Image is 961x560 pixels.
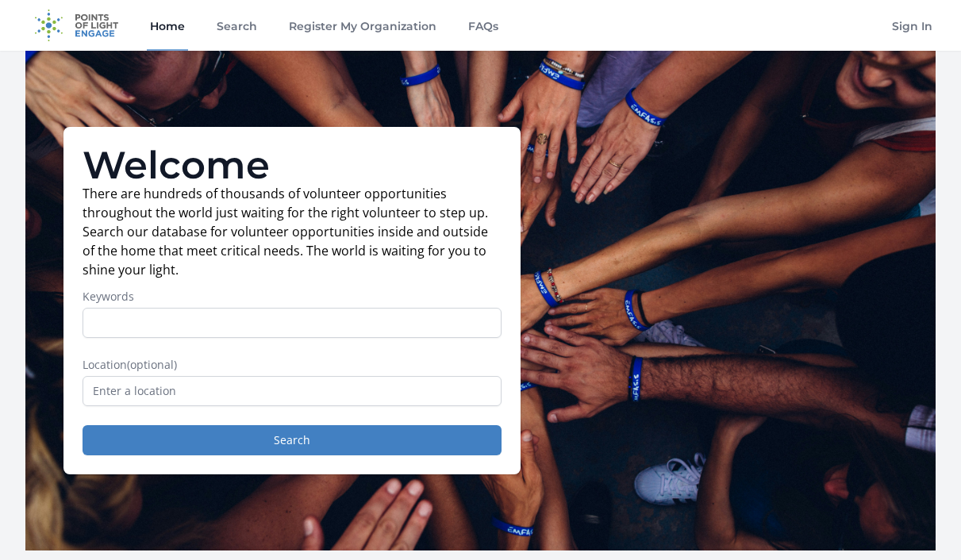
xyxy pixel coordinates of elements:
label: Location [83,357,502,373]
p: There are hundreds of thousands of volunteer opportunities throughout the world just waiting for ... [83,184,502,279]
input: Enter a location [83,376,502,406]
button: Search [83,425,502,455]
label: Keywords [83,289,502,305]
span: (optional) [127,357,177,372]
h1: Welcome [83,146,502,184]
